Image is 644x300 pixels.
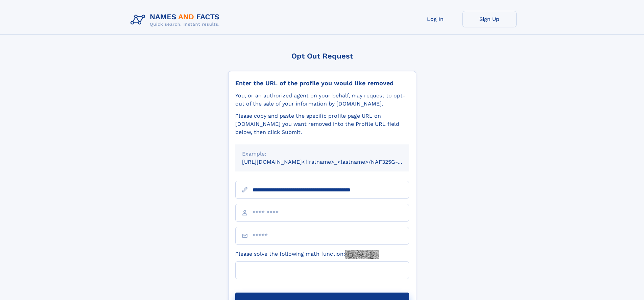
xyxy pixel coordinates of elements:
label: Please solve the following math function: [235,250,379,259]
div: Example: [242,150,402,158]
a: Sign Up [462,11,517,27]
div: You, or an authorized agent on your behalf, may request to opt-out of the sale of your informatio... [235,92,409,108]
div: Enter the URL of the profile you would like removed [235,79,409,87]
div: Please copy and paste the specific profile page URL on [DOMAIN_NAME] you want removed into the Pr... [235,112,409,136]
img: Logo Names and Facts [128,11,225,29]
div: Opt Out Request [228,52,416,60]
a: Log In [408,11,462,27]
small: [URL][DOMAIN_NAME]<firstname>_<lastname>/NAF325G-xxxxxxxx [242,159,422,165]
